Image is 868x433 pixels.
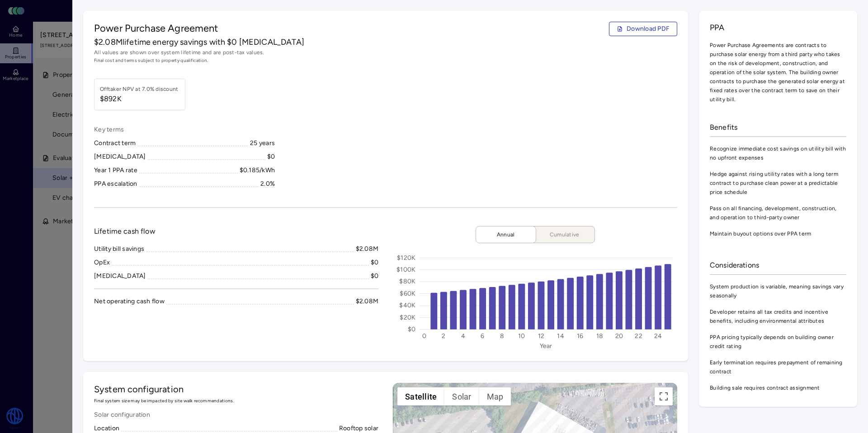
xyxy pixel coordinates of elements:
span: Power Purchase Agreement [94,22,218,36]
span: Solar configuration [94,410,378,420]
div: $2.08M [356,244,379,254]
div: [MEDICAL_DATA] [94,152,146,162]
text: $40K [399,301,415,309]
span: $892K [100,94,178,104]
span: Annual [483,230,528,239]
div: $2.08M [356,297,379,306]
span: PPA [710,22,846,33]
text: 8 [500,332,504,340]
text: 24 [654,332,662,340]
div: 2.0% [260,179,275,189]
div: OpEx [94,258,110,268]
text: $80K [399,278,415,285]
text: 12 [538,332,545,340]
div: Utility bill savings [94,244,144,254]
div: PPA escalation [94,179,137,189]
span: Recognize immediate cost savings on utility bill with no upfront expenses [710,144,846,162]
div: Considerations [710,256,846,275]
text: 20 [615,332,623,340]
span: PPA pricing typically depends on building owner credit rating [710,333,846,351]
div: Benefits [710,118,846,137]
button: Show satellite imagery [397,387,444,405]
div: Contract term [94,138,136,148]
text: $120K [397,254,415,262]
text: $100K [396,266,415,273]
text: 2 [442,332,445,340]
span: Lifetime cash flow [94,226,156,237]
text: 6 [481,332,484,340]
span: Hedge against rising utility rates with a long term contract to purchase clean power at a predict... [710,169,846,197]
text: Year [540,342,552,350]
span: $2.08M lifetime energy savings with $0 [MEDICAL_DATA] [94,36,304,48]
div: Year 1 PPA rate [94,165,137,175]
text: 14 [557,332,564,340]
span: Developer retains all tax credits and incentive benefits, including environmental attributes [710,307,846,325]
div: Net operating cash flow [94,297,165,306]
button: Show street map [479,387,511,405]
text: $60K [400,290,415,297]
div: $0.185/kWh [240,165,275,175]
span: Pass on all financing, development, construction, and operation to third-party owner [710,204,846,222]
text: 16 [577,332,584,340]
button: Download PDF [609,22,677,36]
span: Building sale requires contract assignment [710,383,846,392]
button: Show solar potential [444,387,479,405]
span: Cumulative [542,230,587,239]
div: [MEDICAL_DATA] [94,271,146,281]
div: $0 [267,152,275,162]
span: Early termination requires prepayment of remaining contract [710,358,846,376]
span: Key terms [94,125,275,135]
div: 25 years [250,138,275,148]
text: $0 [408,325,416,333]
text: $20K [400,314,415,321]
text: 22 [635,332,642,340]
text: 0 [422,332,426,340]
div: Offtaker NPV at 7.0% discount [100,85,178,94]
span: Final cost and terms subject to property qualification. [94,57,677,64]
text: 4 [461,332,465,340]
text: 10 [518,332,525,340]
span: Download PDF [627,24,670,34]
span: System production is variable, meaning savings vary seasonally [710,282,846,300]
div: $0 [371,258,379,268]
h2: System configuration [94,383,378,395]
span: Maintain buyout options over PPA term [710,229,846,238]
div: $0 [371,271,379,281]
span: Final system size may be impacted by site walk recommendations. [94,397,378,405]
text: 18 [596,332,604,340]
span: Power Purchase Agreements are contracts to purchase solar energy from a third party who takes on ... [710,41,846,104]
span: All values are shown over system lifetime and are post-tax values. [94,48,677,57]
button: Toggle fullscreen view [655,387,673,405]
